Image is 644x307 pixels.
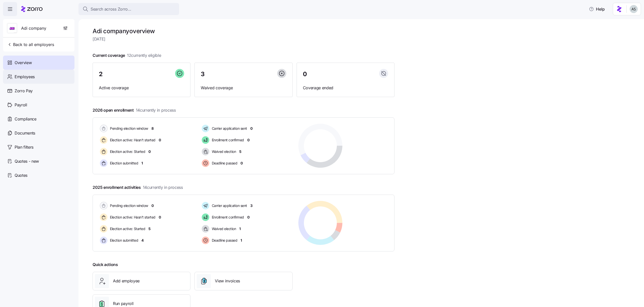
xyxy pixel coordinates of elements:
span: Deadline passed [210,238,237,243]
span: Overview [15,60,32,66]
span: Election submitted [108,161,138,166]
span: Carrier application sent [210,203,247,208]
a: Quotes [3,168,74,182]
span: Coverage ended [303,85,388,91]
span: Election active: Started [108,226,145,231]
span: 2026 open enrollment [93,107,176,113]
span: Waived election [210,149,236,154]
span: Plan filters [15,144,33,150]
span: View invoices [215,278,240,284]
span: 3 [250,203,253,208]
span: Active coverage [99,85,184,91]
span: [DATE] [93,36,394,42]
img: Employer logo [7,23,17,33]
span: 8 [151,126,154,131]
span: 1 [240,238,242,243]
span: 0 [247,138,250,143]
span: 0 [250,126,253,131]
span: 0 [303,71,307,77]
span: Documents [15,130,35,136]
a: Zorro Pay [3,84,74,98]
span: Payroll [15,102,27,108]
span: 0 [151,203,154,208]
span: Election submitted [108,238,138,243]
button: Back to all employers [5,39,56,50]
span: Quick actions [93,261,118,268]
a: Plan filters [3,140,74,154]
span: 3 [201,71,205,77]
span: Waived coverage [201,85,286,91]
button: Search across Zorro... [78,3,179,15]
span: 2025 enrollment activities [93,184,183,191]
span: 1 [239,226,241,231]
span: Quotes - new [15,158,39,164]
span: Quotes [15,172,27,179]
span: 2 [99,71,103,77]
a: Employees [3,70,74,84]
span: 1 [141,161,143,166]
span: Enrollment confirmed [210,215,244,220]
span: 4 [141,238,144,243]
a: Compliance [3,112,74,126]
span: Carrier application sent [210,126,247,131]
span: 12 currently eligible [127,52,161,59]
a: Quotes - new [3,154,74,168]
span: Zorro Pay [15,88,33,94]
span: Run payroll [113,300,133,307]
span: Back to all employers [7,41,54,48]
span: 14 currently in process [143,184,183,191]
span: Pending election window [108,126,148,131]
span: Employees [15,74,35,80]
span: Election active: Started [108,149,145,154]
span: Compliance [15,116,36,122]
span: 5 [239,149,242,154]
img: c4d3a52e2a848ea5f7eb308790fba1e4 [630,5,638,13]
a: Documents [3,126,74,140]
span: 0 [159,215,161,220]
span: Adi company [21,25,46,31]
span: Add employee [113,278,140,284]
span: 14 currently in process [136,107,176,113]
span: 5 [148,226,151,231]
a: Payroll [3,98,74,112]
span: Election active: Hasn't started [108,215,155,220]
span: 0 [148,149,151,154]
span: Current coverage [93,52,161,59]
span: Waived election [210,226,236,231]
h1: Adi company overview [93,27,394,35]
span: Help [589,6,605,12]
span: Search across Zorro... [91,6,131,12]
span: 0 [247,215,250,220]
button: Help [585,4,609,14]
span: Election active: Hasn't started [108,138,155,143]
span: Deadline passed [210,161,237,166]
span: Pending election window [108,203,148,208]
a: Overview [3,56,74,70]
span: Enrollment confirmed [210,138,244,143]
span: 0 [240,161,243,166]
span: 0 [159,138,161,143]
